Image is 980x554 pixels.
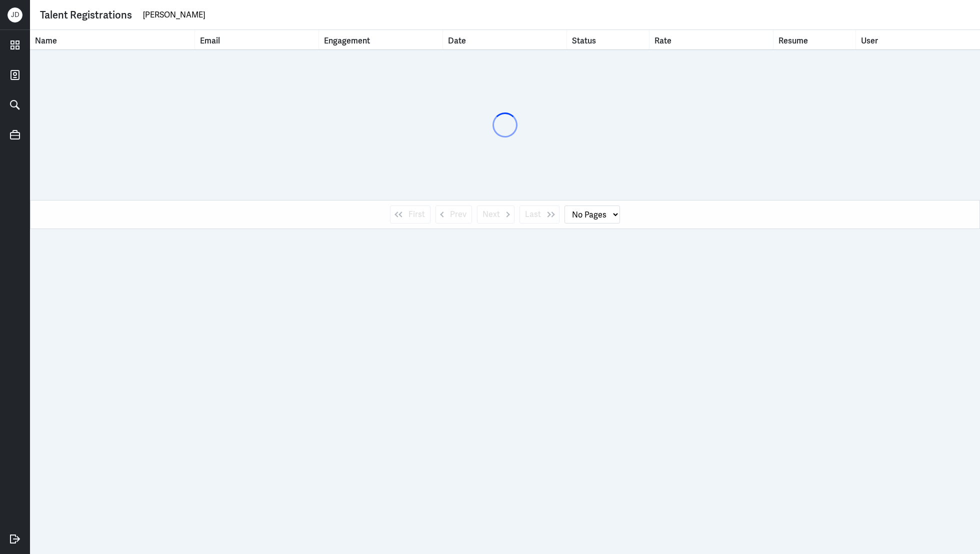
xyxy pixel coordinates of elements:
[567,30,649,49] th: Toggle SortBy
[525,208,541,220] span: Last
[142,7,970,22] input: Search
[450,208,466,220] span: Prev
[7,7,22,22] div: J D
[390,205,430,223] button: First
[319,30,443,49] th: Toggle SortBy
[443,30,567,49] th: Toggle SortBy
[195,30,319,49] th: Toggle SortBy
[408,208,425,220] span: First
[30,30,195,49] th: Toggle SortBy
[435,205,472,223] button: Prev
[773,30,856,49] th: Resume
[856,30,980,49] th: User
[40,7,132,22] div: Talent Registrations
[482,208,500,220] span: Next
[649,30,773,49] th: Toggle SortBy
[519,205,559,223] button: Last
[477,205,514,223] button: Next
